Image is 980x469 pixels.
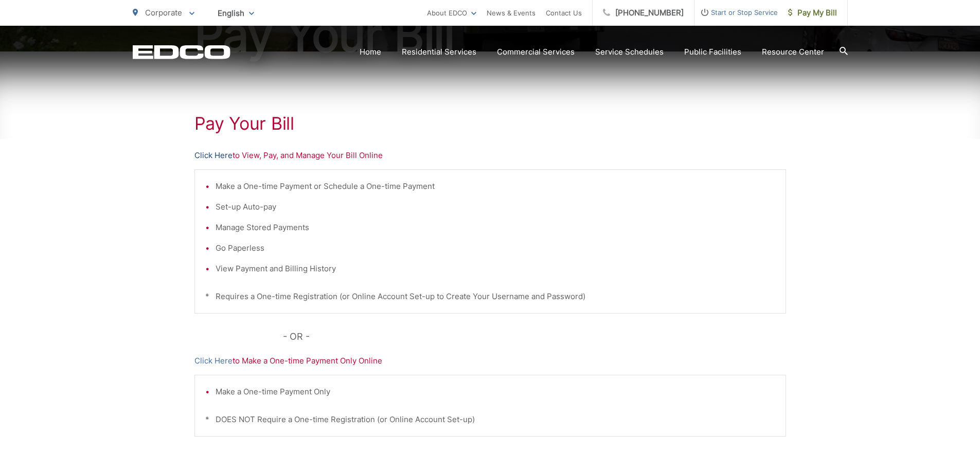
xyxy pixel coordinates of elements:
h1: Pay Your Bill [194,113,786,134]
p: to View, Pay, and Manage Your Bill Online [194,149,786,162]
li: Manage Stored Payments [216,221,775,234]
a: Service Schedules [595,46,664,58]
a: Click Here [194,149,233,162]
a: Resource Center [762,46,824,58]
p: - OR - [283,329,786,344]
li: View Payment and Billing History [216,263,775,275]
span: Corporate [145,8,182,18]
a: EDCD logo. Return to the homepage. [133,45,230,59]
p: to Make a One-time Payment Only Online [194,355,786,367]
a: Click Here [194,355,233,367]
li: Go Paperless [216,242,775,254]
a: Residential Services [402,46,476,58]
a: Home [360,46,381,58]
span: English [210,4,262,22]
a: About EDCO [427,7,476,19]
li: Make a One-time Payment Only [216,386,775,398]
a: Commercial Services [497,46,575,58]
p: * Requires a One-time Registration (or Online Account Set-up to Create Your Username and Password) [205,290,775,303]
li: Set-up Auto-pay [216,201,775,213]
a: Contact Us [546,7,582,19]
li: Make a One-time Payment or Schedule a One-time Payment [216,180,775,193]
p: * DOES NOT Require a One-time Registration (or Online Account Set-up) [205,413,775,426]
a: Public Facilities [684,46,741,58]
a: News & Events [487,7,536,19]
span: Pay My Bill [788,7,837,19]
